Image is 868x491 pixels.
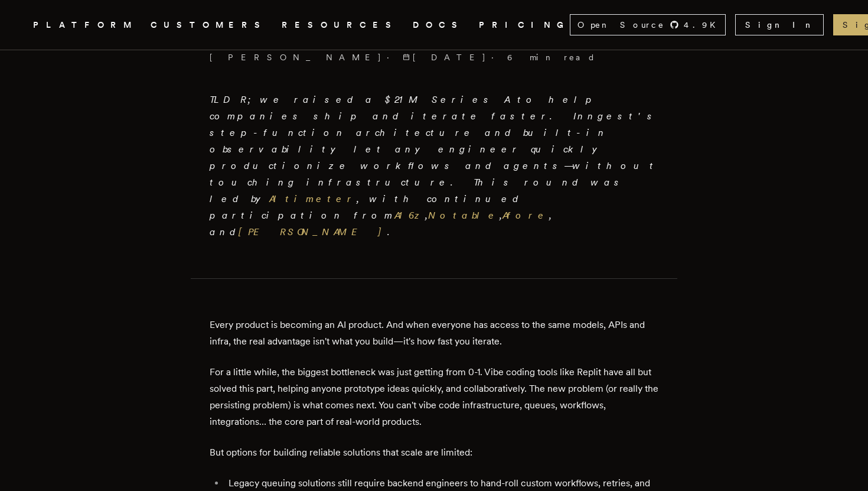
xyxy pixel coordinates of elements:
a: DOCS [413,18,465,32]
a: PRICING [479,18,570,32]
a: Afore [502,210,549,221]
a: [PERSON_NAME] [239,226,387,238]
a: Notable [428,210,500,221]
p: Every product is becoming an AI product. And when everyone has access to the same models, APIs an... [210,317,658,350]
p: For a little while, the biggest bottleneck was just getting from 0-1. Vibe coding tools like Repl... [210,364,658,430]
p: But options for building reliable solutions that scale are limited: [210,444,658,461]
a: [PERSON_NAME] [210,51,382,63]
a: Sign In [735,14,824,35]
button: RESOURCES [282,18,399,32]
button: PLATFORM [33,18,136,32]
span: 6 min read [507,51,596,63]
span: [DATE] [403,51,487,63]
em: TLDR; we raised a $21M Series A to help companies ship and iterate faster. Inngest's step-functio... [210,94,658,238]
a: CUSTOMERS [151,18,267,32]
p: · · [210,51,658,63]
a: A16z [394,210,425,221]
a: Altimeter [269,193,357,204]
span: 4.9 K [684,19,723,31]
span: Open Source [577,19,665,31]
